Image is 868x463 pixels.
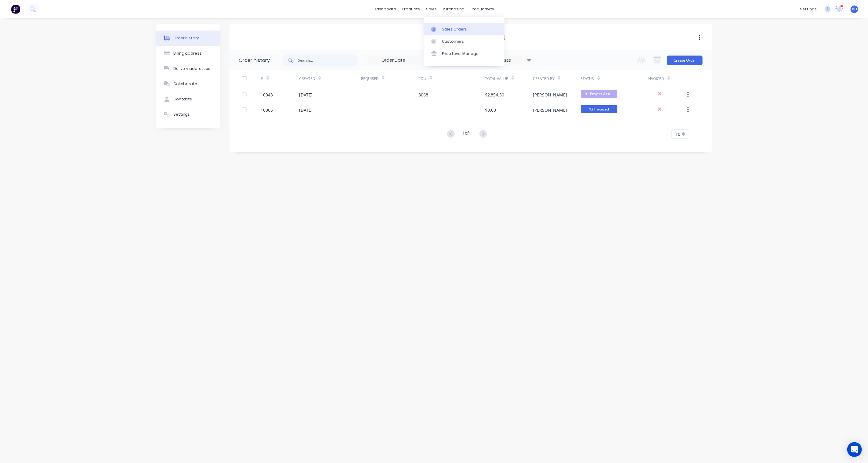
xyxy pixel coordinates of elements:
[485,70,533,87] div: Total Value
[418,70,485,87] div: PO #
[533,107,567,113] div: [PERSON_NAME]
[667,56,703,65] button: Create Order
[11,5,20,14] img: Factory
[418,92,428,98] div: 3068
[298,54,358,67] input: Search...
[156,92,220,107] button: Contacts
[797,5,820,14] div: settings
[156,61,220,76] button: Delivery addresses
[173,81,197,87] div: Collaborate
[468,5,497,14] div: productivity
[440,5,468,14] div: purchasing
[261,107,273,113] div: 10005
[156,76,220,92] button: Collaborate
[581,90,617,98] span: 01 Project Assi...
[368,56,419,65] input: Order Date
[581,105,617,113] span: 13 Invoiced
[173,35,199,41] div: Order history
[423,5,440,14] div: sales
[299,92,313,98] div: [DATE]
[533,92,567,98] div: [PERSON_NAME]
[424,23,505,35] a: Sales Orders
[442,51,480,56] div: Price Level Manager
[261,76,263,81] div: #
[484,57,535,63] div: 21 Statuses
[533,76,555,81] div: Created By
[361,76,379,81] div: Required
[239,57,270,64] div: Order history
[299,70,361,87] div: Created
[675,131,680,137] span: 10
[261,92,273,98] div: 10043
[173,96,192,102] div: Contacts
[424,48,505,60] a: Price Level Manager
[371,5,400,14] a: dashboard
[156,107,220,122] button: Settings
[299,76,315,81] div: Created
[299,107,313,113] div: [DATE]
[173,112,190,117] div: Settings
[485,107,496,113] div: $0.00
[485,76,508,81] div: Total Value
[156,46,220,61] button: Billing address
[173,66,211,71] div: Delivery addresses
[261,70,299,87] div: #
[581,76,594,81] div: Status
[847,442,862,457] div: Open Intercom Messenger
[173,51,202,56] div: Billing address
[485,92,505,98] div: $2,854.30
[424,35,505,48] a: Customers
[463,130,472,139] div: 1 of 1
[852,6,857,12] span: BD
[400,5,423,14] div: products
[442,27,467,32] div: Sales Orders
[648,70,686,87] div: Invoiced
[418,76,427,81] div: PO #
[361,70,418,87] div: Required
[648,76,664,81] div: Invoiced
[581,70,648,87] div: Status
[533,70,580,87] div: Created By
[442,39,464,44] div: Customers
[156,31,220,46] button: Order history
